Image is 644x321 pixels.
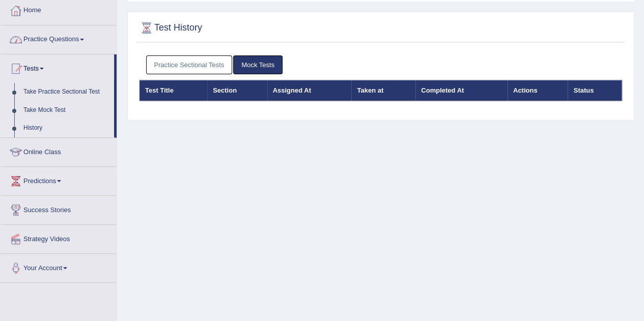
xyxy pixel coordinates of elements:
[1,54,114,80] a: Tests
[1,225,117,250] a: Strategy Videos
[19,101,114,120] a: Take Mock Test
[19,119,114,137] a: History
[267,80,352,101] th: Assigned At
[233,55,283,74] a: Mock Tests
[415,80,508,101] th: Completed At
[1,138,117,163] a: Online Class
[1,25,117,51] a: Practice Questions
[508,80,568,101] th: Actions
[568,80,622,101] th: Status
[19,83,114,101] a: Take Practice Sectional Test
[207,80,267,101] th: Section
[146,55,233,74] a: Practice Sectional Tests
[139,20,202,36] h2: Test History
[1,196,117,221] a: Success Stories
[1,167,117,192] a: Predictions
[351,80,415,101] th: Taken at
[1,254,117,279] a: Your Account
[139,80,208,101] th: Test Title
